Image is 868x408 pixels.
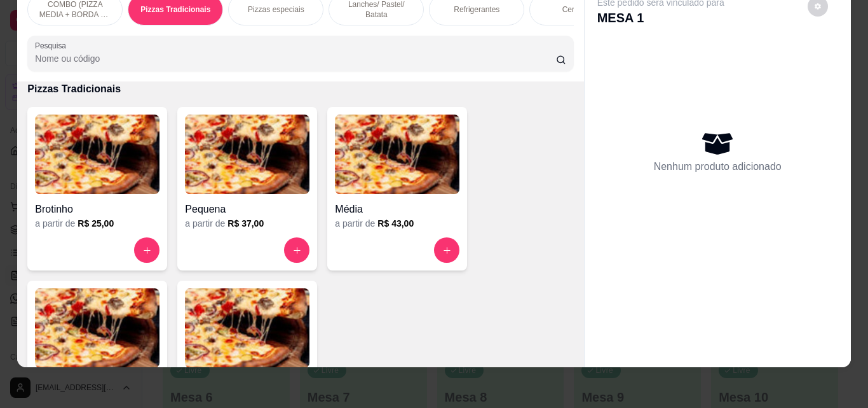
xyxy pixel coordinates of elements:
button: increase-product-quantity [134,237,159,263]
img: product-image [335,115,459,194]
p: Refrigerantes [454,4,499,15]
button: increase-product-quantity [434,237,459,263]
img: product-image [35,288,159,368]
img: product-image [185,115,309,194]
button: increase-product-quantity [284,237,309,263]
input: Pesquisa [35,52,556,65]
img: product-image [185,288,309,368]
div: a partir de [185,217,309,230]
p: MESA 1 [597,9,724,27]
h4: Brotinho [35,202,159,217]
h6: R$ 25,00 [78,217,114,230]
p: Nenhum produto adicionado [654,159,782,174]
img: product-image [35,115,159,194]
h4: Média [335,202,459,217]
div: a partir de [35,217,159,230]
h6: R$ 37,00 [227,217,264,230]
p: Cervejas [562,4,592,15]
h6: R$ 43,00 [377,217,414,230]
h4: Pequena [185,202,309,217]
p: Pizzas especiais [248,4,304,15]
label: Pesquisa [35,40,71,51]
div: a partir de [335,217,459,230]
p: Pizzas Tradicionais [140,4,210,15]
p: Pizzas Tradicionais [27,81,573,97]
